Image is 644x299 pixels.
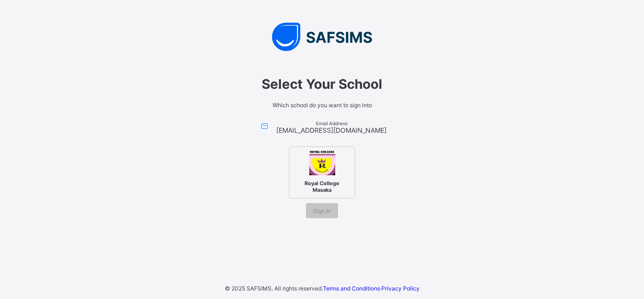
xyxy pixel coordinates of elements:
[313,207,331,214] span: Sign In
[323,285,420,292] span: ·
[225,285,323,292] span: © 2025 SAFSIMS. All rights reserved.
[381,285,420,292] a: Privacy Policy
[276,126,387,134] span: [EMAIL_ADDRESS][DOMAIN_NAME]
[276,120,387,126] span: Email Address
[293,178,351,196] span: Royal College Masaka
[190,102,454,109] span: Which school do you want to sign into
[190,76,454,92] span: Select Your School
[323,285,380,292] a: Terms and Conditions
[309,149,335,175] img: Royal College Masaka
[181,23,463,51] img: SAFSIMS Logo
